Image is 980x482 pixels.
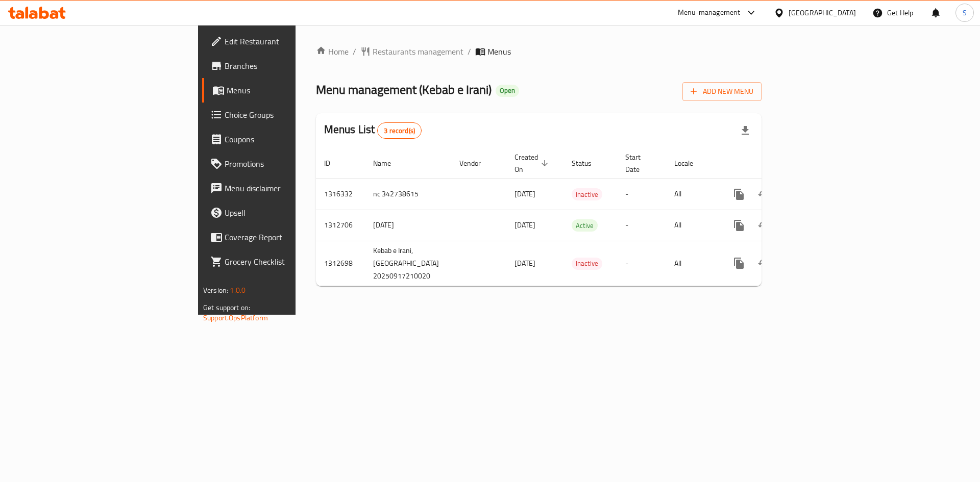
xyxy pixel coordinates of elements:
span: ID [324,157,344,169]
div: Active [572,219,598,232]
div: Export file [733,118,757,143]
span: Active [572,220,598,232]
td: All [666,210,719,241]
span: Status [572,157,605,169]
span: Upsell [225,207,354,219]
button: more [727,213,751,238]
span: Edit Restaurant [225,35,354,47]
span: [DATE] [514,257,535,270]
span: Coupons [225,133,354,145]
a: Grocery Checklist [202,249,362,274]
th: Actions [719,148,833,179]
div: [GEOGRAPHIC_DATA] [789,7,856,18]
span: Choice Groups [225,109,354,121]
div: Menu-management [678,7,741,19]
td: Kebab e Irani,[GEOGRAPHIC_DATA] 20250917210020 [365,241,451,286]
button: Change Status [751,251,776,275]
a: Support.OpsPlatform [203,311,268,324]
td: - [617,210,666,241]
a: Restaurants management [360,45,463,58]
span: Menu disclaimer [225,182,354,194]
td: - [617,241,666,286]
nav: breadcrumb [316,45,762,58]
span: Start Date [625,151,654,175]
span: Locale [674,157,706,169]
a: Coverage Report [202,225,362,249]
button: Change Status [751,182,776,207]
button: more [727,251,751,275]
span: Vendor [459,157,494,169]
span: Branches [225,60,354,72]
a: Coupons [202,127,362,151]
a: Branches [202,54,362,78]
span: Menu management ( Kebab e Irani ) [316,78,492,101]
a: Edit Restaurant [202,29,362,54]
span: Inactive [572,258,602,269]
a: Menu disclaimer [202,176,362,200]
span: Version: [203,284,228,297]
span: Promotions [225,158,354,170]
span: Inactive [572,189,602,200]
span: Get support on: [203,301,250,314]
button: more [727,182,751,207]
span: Menus [487,45,511,58]
span: Coverage Report [225,231,354,243]
span: S [963,7,967,18]
span: Open [496,86,519,95]
span: Add New Menu [691,85,753,98]
span: Menus [227,84,354,96]
a: Promotions [202,151,362,176]
a: Choice Groups [202,103,362,127]
span: [DATE] [514,218,535,232]
button: Change Status [751,213,776,238]
td: nc 342738615 [365,179,451,210]
div: Inactive [572,258,602,270]
li: / [468,45,471,58]
button: Add New Menu [682,82,762,101]
h2: Menus List [324,122,422,139]
div: Total records count [377,122,422,139]
a: Menus [202,78,362,103]
span: Name [373,157,404,169]
table: enhanced table [316,148,833,286]
td: All [666,179,719,210]
div: Open [496,85,519,97]
a: Upsell [202,200,362,225]
span: Restaurants management [373,45,463,58]
span: Grocery Checklist [225,256,354,268]
span: Created On [514,151,551,175]
td: [DATE] [365,210,451,241]
td: - [617,179,666,210]
span: [DATE] [514,187,535,200]
td: All [666,241,719,286]
span: 1.0.0 [230,284,246,297]
span: 3 record(s) [378,126,421,136]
